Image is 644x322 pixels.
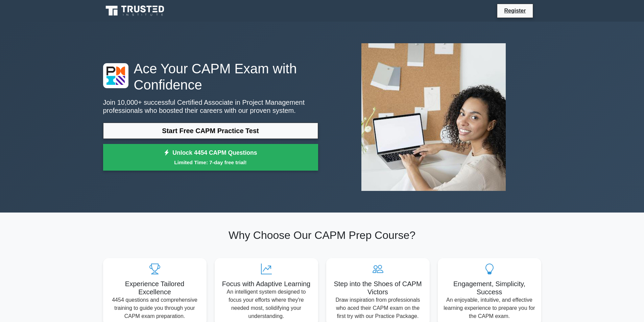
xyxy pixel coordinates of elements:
[443,296,536,320] p: An enjoyable, intuitive, and effective learning experience to prepare you for the CAPM exam.
[103,60,318,93] h1: Ace Your CAPM Exam with Confidence
[112,158,310,166] small: Limited Time: 7-day free trial!
[109,296,201,320] p: 4454 questions and comprehensive training to guide you through your CAPM exam preparation.
[332,296,424,320] p: Draw inspiration from professionals who aced their CAPM exam on the first try with our Practice P...
[443,280,536,296] h5: Engagement, Simplicity, Success
[109,280,201,296] h5: Experience Tailored Excellence
[103,98,318,115] p: Join 10,000+ successful Certified Associate in Project Management professionals who boosted their...
[220,288,313,320] p: An intelligent system designed to focus your efforts where they're needed most, solidifying your ...
[103,144,318,171] a: Unlock 4454 CAPM QuestionsLimited Time: 7-day free trial!
[220,280,313,288] h5: Focus with Adaptive Learning
[103,123,318,139] a: Start Free CAPM Practice Test
[500,6,530,15] a: Register
[103,229,541,242] h2: Why Choose Our CAPM Prep Course?
[332,280,424,296] h5: Step into the Shoes of CAPM Victors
